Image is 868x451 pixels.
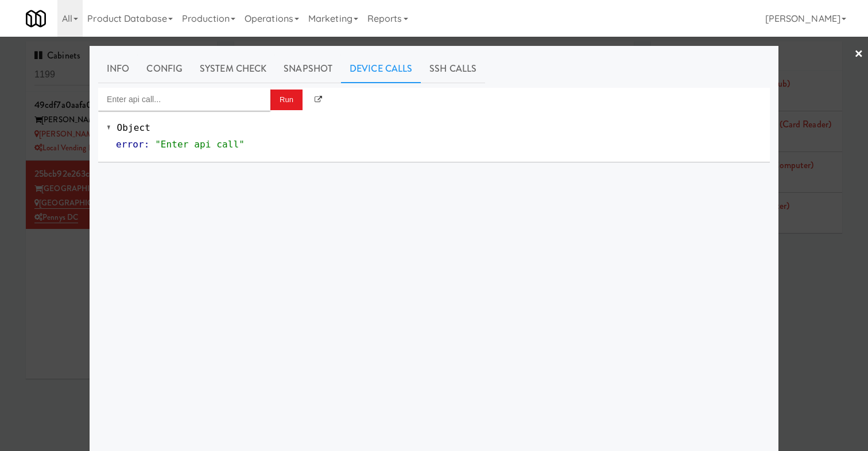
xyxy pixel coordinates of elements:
[98,88,270,111] input: Enter api call...
[117,122,150,133] span: Object
[191,55,275,83] a: System Check
[138,55,191,83] a: Config
[854,37,863,72] a: ×
[275,55,341,83] a: Snapshot
[116,139,144,150] span: error
[26,9,46,29] img: Micromart
[155,139,245,150] span: "Enter api call"
[341,55,421,83] a: Device Calls
[270,90,303,110] button: Run
[421,55,485,83] a: SSH Calls
[144,139,150,150] span: :
[98,55,138,83] a: Info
